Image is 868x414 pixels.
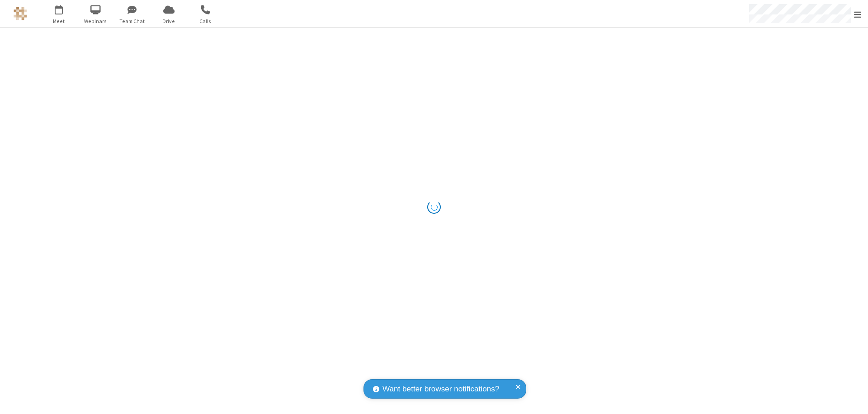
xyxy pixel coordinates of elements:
[152,17,186,25] span: Drive
[14,7,27,20] img: QA Selenium DO NOT DELETE OR CHANGE
[189,17,222,25] span: Calls
[115,17,149,25] span: Team Chat
[382,383,499,395] span: Want better browser notifications?
[42,17,76,25] span: Meet
[79,17,113,25] span: Webinars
